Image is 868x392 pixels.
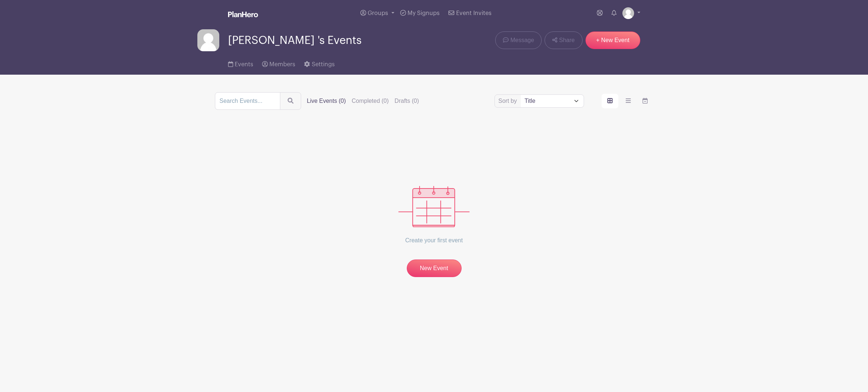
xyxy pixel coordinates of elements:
label: Completed (0) [352,97,388,105]
a: + New Event [585,31,640,49]
div: order and view [602,94,653,108]
span: Members [269,61,295,67]
span: My Signups [408,10,440,16]
span: Share [559,36,575,45]
label: Live Events (0) [307,97,346,105]
img: default-ce2991bfa6775e67f084385cd625a349d9dcbb7a52a09fb2fda1e96e2d18dcdb.png [622,7,634,19]
label: Sort by [499,97,519,105]
a: Members [262,51,295,75]
span: [PERSON_NAME] 's Events [228,34,361,46]
a: New Event [407,260,462,277]
a: Share [545,31,582,49]
span: Events [235,61,253,67]
img: default-ce2991bfa6775e67f084385cd625a349d9dcbb7a52a09fb2fda1e96e2d18dcdb.png [197,29,219,51]
span: Groups [368,10,388,16]
a: Message [495,31,542,49]
input: Search Events... [215,92,280,110]
a: Events [228,51,253,75]
img: logo_white-6c42ec7e38ccf1d336a20a19083b03d10ae64f83f12c07503d8b9e83406b4c7d.svg [228,11,258,17]
span: Event Invites [456,10,492,16]
span: Settings [312,61,335,67]
span: Message [510,36,534,45]
img: events_empty-56550af544ae17c43cc50f3ebafa394433d06d5f1891c01edc4b5d1d59cfda54.svg [398,186,470,227]
p: Create your first event [398,227,470,254]
label: Drafts (0) [395,97,419,105]
a: Settings [304,51,334,75]
div: filters [307,97,425,105]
